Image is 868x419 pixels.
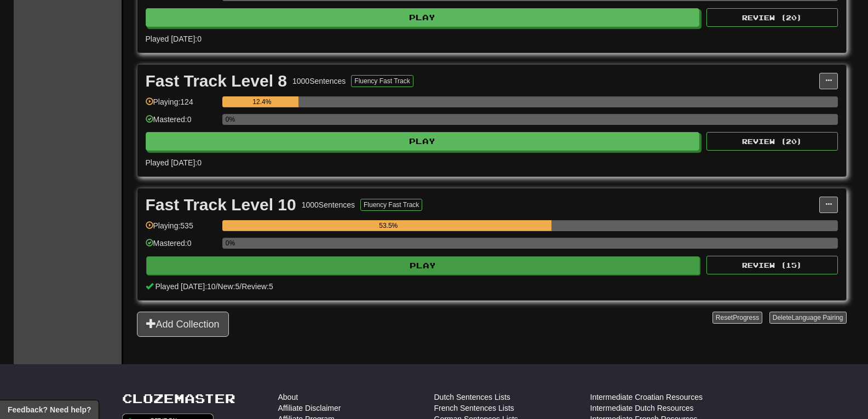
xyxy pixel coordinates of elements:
[434,403,514,414] a: French Sentences Lists
[146,197,296,213] div: Fast Track Level 10
[146,158,202,167] span: Played [DATE]: 0
[242,282,273,291] span: Review: 5
[351,75,413,87] button: Fluency Fast Track
[8,404,91,415] span: Open feedback widget
[226,96,298,107] div: 12.4%
[733,314,759,322] span: Progress
[155,282,215,291] span: Played [DATE]: 10
[146,238,217,256] div: Mastered: 0
[216,282,218,291] span: /
[302,199,355,210] div: 1000 Sentences
[791,314,843,322] span: Language Pairing
[278,392,298,403] a: About
[706,132,838,151] button: Review (20)
[706,8,838,27] button: Review (20)
[137,312,229,337] button: Add Collection
[360,199,422,211] button: Fluency Fast Track
[146,114,217,132] div: Mastered: 0
[590,403,694,414] a: Intermediate Dutch Resources
[434,392,510,403] a: Dutch Sentences Lists
[146,220,217,238] div: Playing: 535
[292,76,346,87] div: 1000 Sentences
[769,312,847,324] button: DeleteLanguage Pairing
[146,256,700,275] button: Play
[226,220,551,231] div: 53.5%
[146,96,217,114] div: Playing: 124
[590,392,703,403] a: Intermediate Croatian Resources
[146,35,202,43] span: Played [DATE]: 0
[146,73,288,89] div: Fast Track Level 8
[146,132,700,151] button: Play
[706,256,838,274] button: Review (15)
[146,8,700,27] button: Play
[122,392,235,405] a: Clozemaster
[218,282,240,291] span: New: 5
[278,403,341,414] a: Affiliate Disclaimer
[239,282,242,291] span: /
[712,312,762,324] button: ResetProgress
